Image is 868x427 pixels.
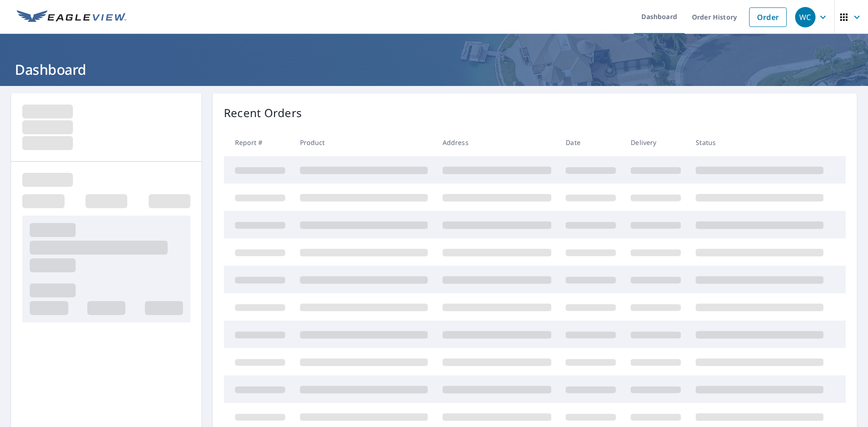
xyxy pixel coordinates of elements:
[224,105,302,121] p: Recent Orders
[558,129,623,156] th: Date
[293,129,435,156] th: Product
[435,129,559,156] th: Address
[623,129,688,156] th: Delivery
[749,7,787,27] a: Order
[688,129,831,156] th: Status
[795,7,816,27] div: WC
[11,60,857,79] h1: Dashboard
[17,10,126,24] img: EV Logo
[224,129,293,156] th: Report #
